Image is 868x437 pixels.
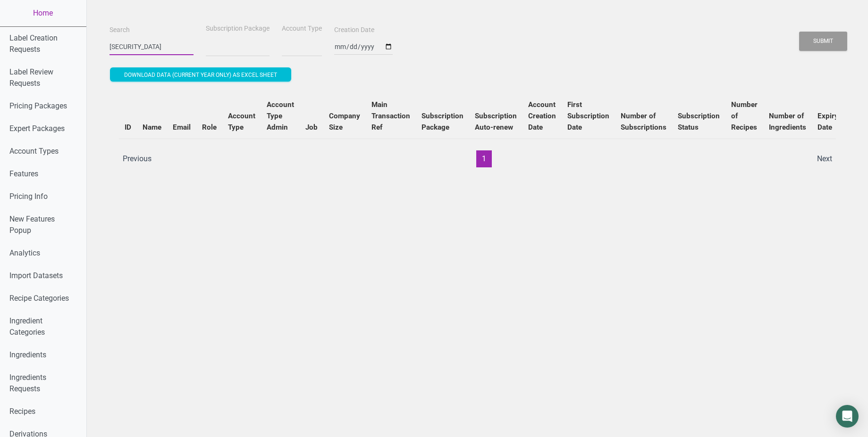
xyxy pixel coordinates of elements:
div: Users [110,84,845,177]
button: Submit [799,32,847,51]
b: Email [173,123,191,132]
div: Open Intercom Messenger [836,405,859,428]
b: Account Creation Date [528,100,556,132]
b: Company Size [329,112,360,132]
div: Page navigation example [119,150,836,167]
b: Expiry Date [817,112,838,132]
b: Subscription Package [421,112,463,132]
b: Subscription Auto-renew [475,112,517,132]
b: Account Type [228,112,255,132]
b: Name [143,123,161,132]
label: Account Type [282,24,322,33]
label: Subscription Package [206,24,270,33]
b: Number of Subscriptions [621,112,666,132]
button: Download data (current year only) as excel sheet [110,67,291,82]
button: 1 [476,150,492,167]
b: Job [305,123,318,132]
b: Number of Recipes [731,100,758,132]
b: Account Type Admin [267,100,294,132]
b: Role [202,123,217,132]
span: Download data (current year only) as excel sheet [124,72,277,78]
label: Creation Date [334,25,374,35]
b: ID [125,123,131,132]
b: Number of Ingredients [769,112,806,132]
b: First Subscription Date [567,100,609,132]
b: Subscription Status [678,112,720,132]
b: Main Transaction Ref [371,100,410,132]
label: Search [110,25,130,35]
